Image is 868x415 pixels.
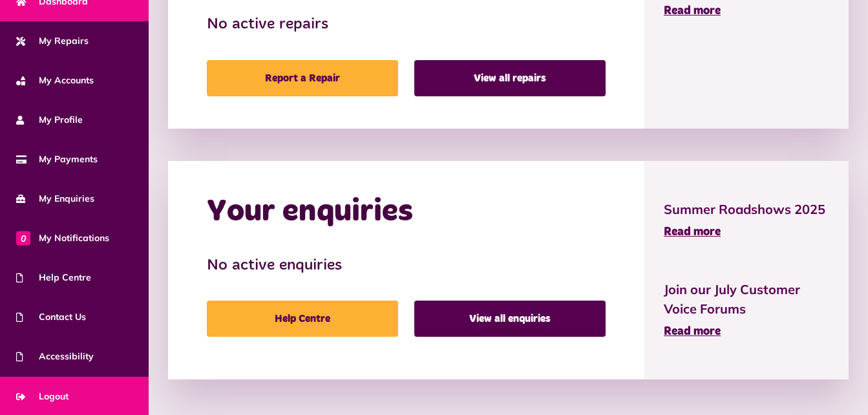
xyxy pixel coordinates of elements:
span: Read more [664,226,721,238]
span: 0 [16,231,30,245]
span: My Repairs [16,34,89,48]
span: My Notifications [16,231,109,245]
span: My Enquiries [16,192,94,206]
span: Accessibility [16,350,94,363]
h3: No active enquiries [207,257,606,275]
h3: No active repairs [207,16,606,34]
span: Read more [664,5,721,17]
span: Join our July Customer Voice Forums [664,280,829,319]
span: My Profile [16,113,83,127]
a: Help Centre [207,301,398,337]
h2: Your enquiries [207,193,413,231]
a: View all enquiries [414,301,606,337]
a: View all repairs [414,60,606,96]
a: Report a Repair [207,60,398,96]
a: Summer Roadshows 2025 Read more [664,200,829,241]
span: Summer Roadshows 2025 [664,200,829,219]
span: Read more [664,326,721,337]
span: My Accounts [16,74,94,87]
span: Contact Us [16,310,86,324]
span: Logout [16,390,69,403]
a: Join our July Customer Voice Forums Read more [664,280,829,341]
span: Help Centre [16,271,91,284]
span: My Payments [16,153,98,166]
